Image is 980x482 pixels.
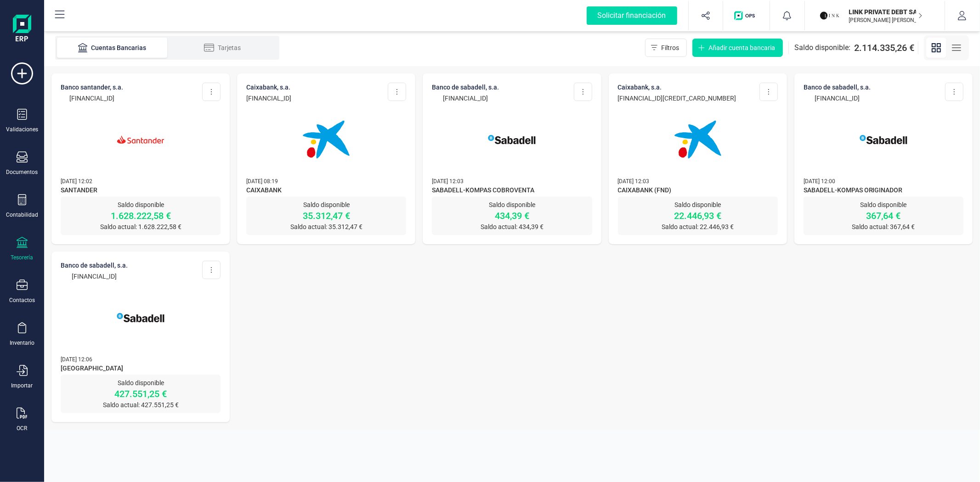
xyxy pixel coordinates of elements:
img: Logo de OPS [734,11,759,20]
p: Saldo actual: 427.551,25 € [61,400,221,409]
span: [DATE] 12:00 [804,178,835,185]
p: [FINANCIAL_ID] [432,94,499,103]
span: 2.114.335,26 € [854,41,914,54]
img: Logo Finanedi [13,15,31,44]
p: Saldo actual: 22.446,93 € [618,222,778,231]
span: SANTANDER [61,185,221,196]
div: Contabilidad [6,211,38,219]
img: LI [820,6,840,26]
p: 367,64 € [804,209,963,222]
p: 1.628.222,58 € [61,209,221,222]
p: CAIXABANK, S.A. [618,83,736,92]
p: Saldo disponible [618,200,778,209]
p: CAIXABANK, S.A. [246,83,291,92]
span: Añadir cuenta bancaria [708,43,775,52]
div: Cuentas Bancarias [75,43,149,52]
p: Saldo disponible [246,200,406,209]
span: CAIXABANK [246,185,406,196]
p: 434,39 € [432,209,592,222]
span: SABADELL-KOMPAS COBROVENTA [432,185,592,196]
span: Saldo disponible: [794,42,850,53]
p: Saldo actual: 35.312,47 € [246,222,406,231]
span: Filtros [661,43,679,52]
p: [FINANCIAL_ID] [61,272,128,281]
button: Añadir cuenta bancaria [692,39,783,57]
button: Solicitar financiación [576,1,688,30]
span: [DATE] 12:03 [432,178,464,185]
div: Tarjetas [186,43,259,52]
div: Solicitar financiación [587,6,677,25]
p: [FINANCIAL_ID] [246,94,291,103]
p: 427.551,25 € [61,387,221,400]
p: Saldo actual: 1.628.222,58 € [61,222,221,231]
div: Tesorería [11,254,34,261]
p: BANCO SANTANDER, S.A. [61,83,123,92]
p: 35.312,47 € [246,209,406,222]
p: [FINANCIAL_ID] [61,94,123,103]
p: Saldo disponible [61,378,221,387]
p: [FINANCIAL_ID] [804,94,871,103]
p: Saldo disponible [61,200,221,209]
span: [DATE] 08:19 [246,178,278,185]
div: Importar [11,382,33,389]
p: Saldo actual: 434,39 € [432,222,592,231]
p: Saldo actual: 367,64 € [804,222,963,231]
p: LINK PRIVATE DEBT SA [849,7,923,17]
div: Inventario [10,339,34,347]
p: BANCO DE SABADELL, S.A. [804,83,871,92]
p: Saldo disponible [432,200,592,209]
p: BANCO DE SABADELL, S.A. [61,261,128,270]
p: [PERSON_NAME] [PERSON_NAME] [849,17,923,24]
div: Documentos [6,168,38,176]
p: 22.446,93 € [618,209,778,222]
span: [GEOGRAPHIC_DATA] [61,364,221,375]
button: Logo de OPS [729,1,764,30]
p: BANCO DE SABADELL, S.A. [432,83,499,92]
div: Validaciones [6,126,38,133]
span: [DATE] 12:06 [61,356,92,363]
p: [FINANCIAL_ID][CREDIT_CARD_NUMBER] [618,94,736,103]
span: [DATE] 12:03 [618,178,650,185]
span: SABADELL-KOMPAS ORIGINADOR [804,185,963,196]
span: [DATE] 12:02 [61,178,92,185]
span: CAIXABANK (FND) [618,185,778,196]
button: LILINK PRIVATE DEBT SA[PERSON_NAME] [PERSON_NAME] [816,1,934,30]
div: Contactos [9,297,35,304]
div: OCR [17,425,28,432]
button: Filtros [645,39,687,57]
p: Saldo disponible [804,200,963,209]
